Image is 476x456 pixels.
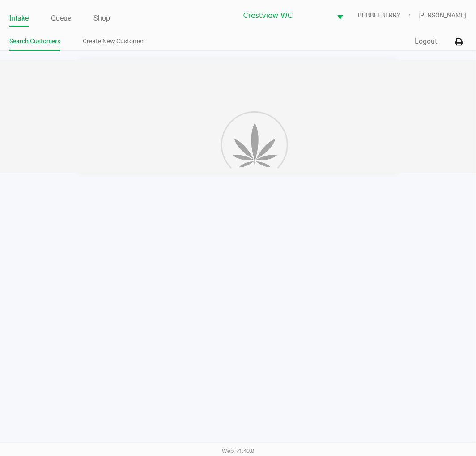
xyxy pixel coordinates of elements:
[83,36,144,47] a: Create New Customer
[9,36,60,47] a: Search Customers
[358,11,419,20] span: BUBBLEBERRY
[415,36,438,47] button: Logout
[9,12,29,25] a: Intake
[419,11,467,20] span: [PERSON_NAME]
[93,12,110,25] a: Shop
[222,448,254,454] span: Web: v1.40.0
[243,10,327,21] span: Crestview WC
[332,5,349,26] button: Select
[51,12,71,25] a: Queue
